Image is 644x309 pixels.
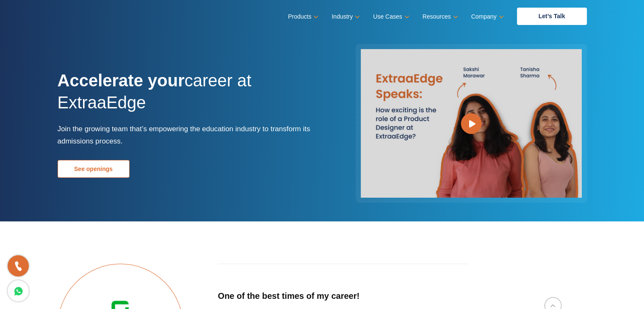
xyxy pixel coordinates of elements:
a: Industry [332,11,358,23]
a: Use Cases [373,11,407,23]
a: Company [471,11,502,23]
p: Join the growing team that’s empowering the education industry to transform its admissions process. [58,123,316,147]
a: See openings [58,160,130,178]
a: Let’s Talk [517,8,587,25]
strong: Accelerate your [58,71,185,90]
h1: career at ExtraaEdge [58,69,316,123]
a: Products [288,11,317,23]
h5: One of the best times of my career! [218,291,496,301]
a: Resources [423,11,456,23]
